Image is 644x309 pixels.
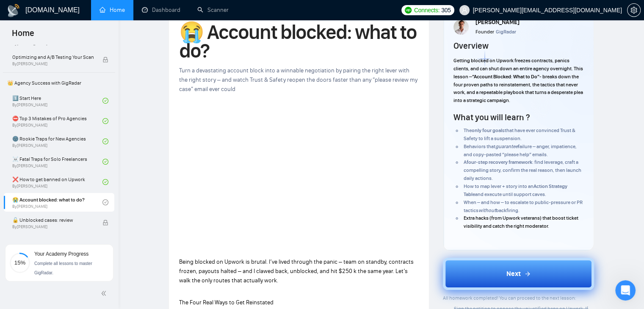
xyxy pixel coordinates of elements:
[179,67,417,93] span: Turn a devastating account block into a winnable negotiation by pairing the right lever with the ...
[443,258,594,290] button: Next
[464,215,578,229] span: Extra hacks (from Upwork veterans) that boost ticket visibility and catch the right moderator.
[10,260,30,265] span: 15%
[464,127,472,133] span: The
[464,159,581,181] span: : find leverage, craft a compelling story, confirm the real reason, then launch daily actions.
[12,112,102,130] a: ⛔ Top 3 Mistakes of Pro AgenciesBy[PERSON_NAME]
[12,224,94,229] span: By [PERSON_NAME]
[19,252,37,258] span: Home
[102,57,108,63] span: lock
[627,3,641,17] button: setting
[464,199,583,213] span: When – and how – to escalate to public-pressure or PR tactics
[475,191,546,197] span: and execute until support caves.
[464,127,575,141] span: that have ever convinced Trust & Safety to lift a suspension.
[47,190,123,207] button: Ask a question
[56,231,113,265] button: Messages
[179,258,414,284] span: Being blocked on Upwork is brutal. I’ve lived through the panic – team on standby, contracts froz...
[475,29,494,35] span: Founder
[12,91,102,110] a: 1️⃣ Start HereBy[PERSON_NAME]
[441,6,451,15] span: 305
[102,159,108,165] span: check-circle
[30,69,48,78] div: Mariia
[464,143,577,157] span: failure – anger, impatience, and copy-pasted “please help” emails.
[100,6,125,14] a: homeHome
[12,173,102,191] a: ❌ How to get banned on UpworkBy[PERSON_NAME]
[7,4,20,17] img: logo
[475,19,520,26] span: [PERSON_NAME]
[10,61,27,78] img: Profile image for Mariia
[134,252,148,258] span: Help
[453,40,489,52] h4: Overview
[5,27,41,45] span: Home
[10,30,27,47] img: Profile image for Mariia
[101,289,109,298] span: double-left
[50,38,77,47] div: • 21h ago
[30,38,48,47] div: Mariia
[68,252,101,258] span: Messages
[179,23,419,60] h1: 😭 Account blocked: what to do?
[30,61,443,68] span: Hi, [EMAIL_ADDRESS][DOMAIN_NAME], Welcome to [DOMAIN_NAME]! Why don't you check out our tutorials...
[464,143,495,149] span: Behaviors that
[50,69,77,78] div: • 23h ago
[472,74,539,80] strong: “Account Blocked: What to Do”
[63,4,108,18] h1: Messages
[627,7,641,14] a: setting
[179,299,274,306] span: The Four Real Ways to Get Reinstated
[467,159,532,165] strong: four-step recovery framework
[12,53,94,61] span: Optimizing and A/B Testing Your Scanner for Better Results
[414,6,439,15] span: Connects:
[462,7,467,13] span: user
[627,7,640,14] span: setting
[615,280,636,301] iframe: Intercom live chat
[464,159,467,165] span: A
[142,6,180,14] a: dashboardDashboard
[4,74,114,91] span: 👑 Agency Success with GigRadar
[496,207,520,213] span: backfiring.
[443,295,576,301] span: All homework completed! You can proceed to the next lesson:
[102,220,108,226] span: lock
[472,127,505,133] strong: only four goals
[34,251,88,257] span: Your Academy Progress
[197,6,229,14] a: searchScanner
[12,216,94,224] span: 🔓 Unblocked cases: review
[102,98,108,104] span: check-circle
[102,138,108,144] span: check-circle
[464,183,533,189] span: How to map lever + story into an
[453,19,469,35] img: Screenshot+at+Jun+18+10-48-53%E2%80%AFPM.png
[12,132,102,151] a: 🌚 Rookie Traps for New AgenciesBy[PERSON_NAME]
[495,143,518,149] em: guarantee
[149,3,164,19] div: Close
[453,111,530,123] h4: What you will learn ?
[405,7,412,14] img: upwork-logo.png
[12,61,94,66] span: By [PERSON_NAME]
[102,179,108,185] span: check-circle
[102,118,108,124] span: check-circle
[464,183,567,197] strong: Action Strategy Table
[453,58,583,80] span: Getting blocked on Upwork freezes contracts, panics clients, and can shut down an entire agency o...
[102,199,108,205] span: check-circle
[34,261,92,275] span: Complete all lessons to master GigRadar.
[113,231,169,265] button: Help
[12,193,102,212] a: 😭 Account blocked: what to do?By[PERSON_NAME]
[478,207,496,213] em: without
[496,29,516,35] span: GigRadar
[12,152,102,171] a: ☠️ Fatal Traps for Solo FreelancersBy[PERSON_NAME]
[506,269,521,279] span: Next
